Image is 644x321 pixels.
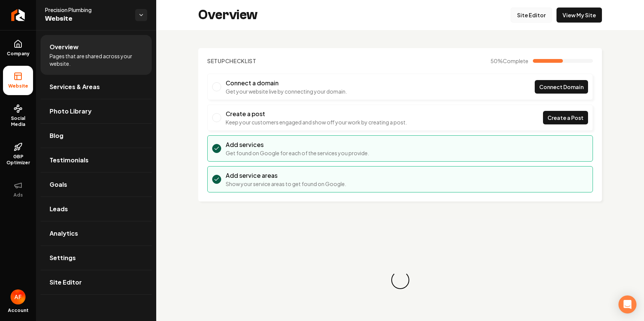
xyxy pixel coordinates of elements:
a: Site Editor [41,270,152,294]
span: Create a Post [547,114,584,122]
span: 50 % [490,57,528,65]
button: Ads [3,175,33,204]
h2: Overview [198,8,258,23]
h3: Create a post [226,109,407,118]
span: Services & Areas [50,82,100,91]
div: Open Intercom Messenger [618,295,636,313]
a: Settings [41,246,152,270]
span: Website [5,83,31,89]
h3: Connect a domain [226,79,347,88]
p: Keep your customers engaged and show off your work by creating a post. [226,118,407,126]
span: Account [8,307,29,313]
span: Settings [50,253,76,262]
span: Social Media [3,115,33,127]
a: Site Editor [511,8,552,23]
a: View My Site [557,8,602,23]
h2: Checklist [207,57,256,65]
span: Leads [50,204,68,213]
span: Website [45,14,129,24]
span: Setup [207,58,225,64]
a: Social Media [3,98,33,133]
span: Goals [50,180,67,189]
a: Goals [41,173,152,197]
a: Photo Library [41,99,152,123]
a: Connect Domain [535,80,588,94]
p: Get found on Google for each of the services you provide. [226,149,369,157]
span: Connect Domain [539,83,584,91]
a: Analytics [41,221,152,245]
div: Loading [389,269,411,291]
span: Complete [503,58,528,64]
p: Get your website live by connecting your domain. [226,88,347,95]
span: Site Editor [50,278,82,287]
p: Show your service areas to get found on Google. [226,180,346,188]
a: Services & Areas [41,75,152,99]
a: Leads [41,197,152,221]
button: Open user button [11,289,26,304]
span: Analytics [50,229,78,238]
span: Blog [50,131,63,140]
span: Ads [11,192,26,198]
h3: Add service areas [226,171,346,180]
a: Create a Post [543,111,588,124]
span: GBP Optimizer [3,154,33,166]
img: Avan Fahimi [11,289,26,304]
img: Rebolt Logo [11,9,25,21]
span: Overview [50,42,78,51]
span: Pages that are shared across your website. [50,52,143,67]
span: Company [4,51,33,57]
span: Photo Library [50,107,92,116]
a: Blog [41,124,152,148]
a: Testimonials [41,148,152,172]
h3: Add services [226,140,369,149]
span: Testimonials [50,156,89,165]
a: GBP Optimizer [3,136,33,172]
span: Precision Plumbing [45,6,129,14]
a: Company [3,33,33,63]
